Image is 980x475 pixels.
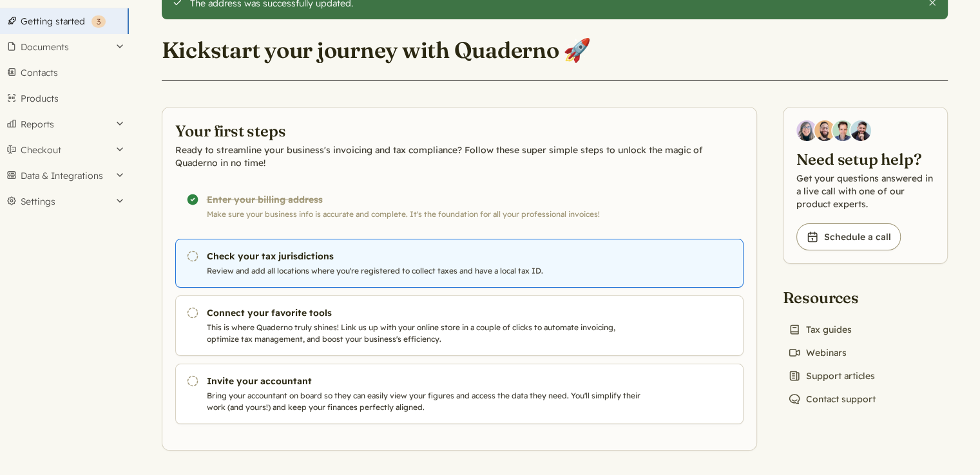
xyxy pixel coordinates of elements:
[175,295,744,356] a: Connect your favorite tools This is where Quaderno truly shines! Link us up with your online stor...
[796,149,934,169] h2: Need setup help?
[207,265,646,277] p: Review and add all locations where you're registered to collect taxes and have a local tax ID.
[783,321,857,339] a: Tax guides
[175,364,744,424] a: Invite your accountant Bring your accountant on board so they can easily view your figures and ac...
[175,120,744,141] h2: Your first steps
[175,239,744,288] a: Check your tax jurisdictions Review and add all locations where you're registered to collect taxe...
[814,120,835,141] img: Jairo Fumero, Account Executive at Quaderno
[97,17,101,26] span: 3
[796,223,901,250] a: Schedule a call
[783,344,852,362] a: Webinars
[162,36,591,64] h1: Kickstart your journey with Quaderno 🚀
[207,390,646,413] p: Bring your accountant on board so they can easily view your figures and access the data they need...
[207,375,646,387] h3: Invite your accountant
[832,120,853,141] img: Ivo Oltmans, Business Developer at Quaderno
[783,390,881,408] a: Contact support
[783,367,880,385] a: Support articles
[175,144,744,169] p: Ready to streamline your business's invoicing and tax compliance? Follow these super simple steps...
[796,120,817,141] img: Diana Carrasco, Account Executive at Quaderno
[207,322,646,345] p: This is where Quaderno truly shines! Link us up with your online store in a couple of clicks to a...
[796,172,934,210] p: Get your questions answered in a live call with one of our product experts.
[207,306,646,319] h3: Connect your favorite tools
[207,250,646,263] h3: Check your tax jurisdictions
[850,120,871,141] img: Javier Rubio, DevRel at Quaderno
[783,287,881,308] h2: Resources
